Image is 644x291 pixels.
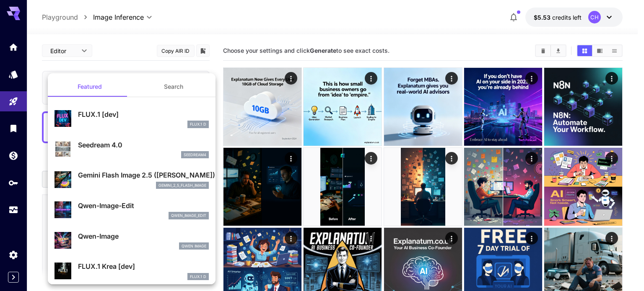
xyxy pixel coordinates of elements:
p: Qwen-Image-Edit [78,201,209,211]
div: Qwen-Image-Editqwen_image_edit [55,197,209,223]
p: Gemini Flash Image 2.5 ([PERSON_NAME]) [78,170,209,180]
p: Qwen Image [182,243,206,249]
div: FLUX.1 Krea [dev]FLUX.1 D [55,258,209,283]
p: FLUX.1 D [190,121,206,127]
p: seedream4 [184,152,206,158]
p: Qwen-Image [78,231,209,241]
button: Search [132,77,216,97]
div: Seedream 4.0seedream4 [55,136,209,162]
p: FLUX.1 [dev] [78,109,209,119]
p: FLUX.1 D [190,274,206,280]
div: Gemini Flash Image 2.5 ([PERSON_NAME])gemini_2_5_flash_image [55,167,209,192]
div: FLUX.1 [dev]FLUX.1 D [55,106,209,131]
p: qwen_image_edit [171,213,206,219]
p: gemini_2_5_flash_image [158,183,206,188]
p: Seedream 4.0 [78,140,209,150]
p: FLUX.1 Krea [dev] [78,261,209,271]
div: Qwen-ImageQwen Image [55,228,209,253]
button: Featured [48,77,132,97]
